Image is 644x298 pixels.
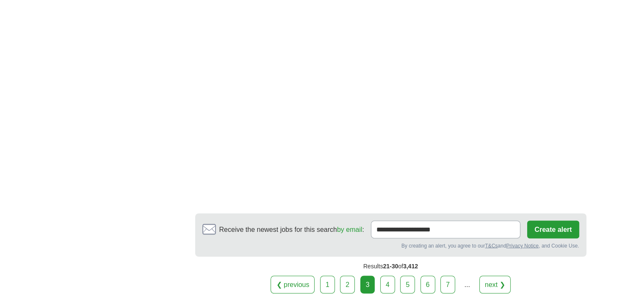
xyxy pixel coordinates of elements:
a: by email [337,226,362,233]
a: 1 [320,276,335,293]
a: 2 [340,276,355,293]
button: Create alert [527,220,579,238]
span: 21-30 [383,262,398,269]
div: ... [459,276,475,293]
div: 3 [360,276,375,293]
a: 5 [400,276,415,293]
div: Results of [195,256,586,276]
a: 7 [440,276,455,293]
a: next ❯ [479,276,511,293]
a: 4 [380,276,395,293]
a: T&Cs [485,242,498,248]
span: 3,412 [403,262,418,269]
a: Privacy Notice [506,242,539,248]
span: Receive the newest jobs for this search : [219,224,364,234]
div: By creating an alert, you agree to our and , and Cookie Use. [202,242,579,249]
a: 6 [420,276,435,293]
a: ❮ previous [271,276,315,293]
